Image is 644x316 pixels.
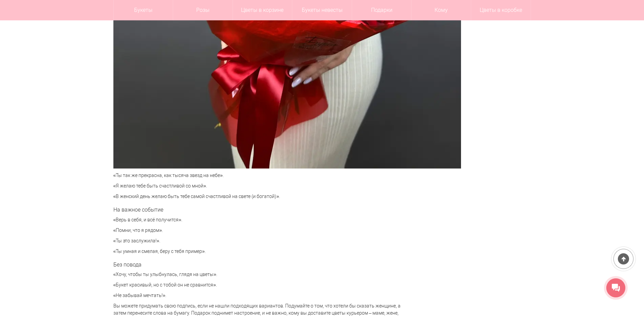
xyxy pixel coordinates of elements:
[113,262,402,268] h3: Без повода
[113,182,402,190] p: «Я желаю тебе быть счастливой со мной».
[113,237,402,244] p: «Ты это заслужила!».
[113,281,402,289] p: «Букет красивый, но с тобой он не сравнится».
[113,248,402,255] p: «Ты умная и смелая, беру с тебя пример».
[113,207,402,213] h3: На важное событие
[113,216,402,223] p: «Верь в себя, и всё получится».
[113,271,402,278] p: «Хочу, чтобы ты улыбнулась, глядя на цветы».
[113,193,402,200] p: «В женский день желаю быть тебе самой счастливой на свете (и богатой)».
[113,292,402,299] p: «Не забывай мечтать!».
[113,172,402,179] p: «Ты так же прекрасна, как тысяча звезд на небе».
[113,227,402,234] p: «Помни, что я рядом».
